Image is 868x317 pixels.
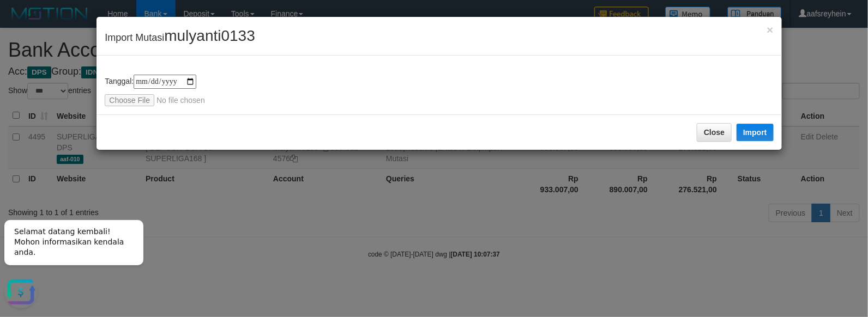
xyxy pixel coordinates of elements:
button: Close [697,123,732,142]
button: Import [737,124,774,141]
div: Tanggal: [105,75,773,106]
span: Import Mutasi [105,32,255,43]
span: mulyanti0133 [164,27,255,44]
span: Selamat datang kembali! Mohon informasikan kendala anda. [14,17,124,46]
span: × [767,23,773,36]
button: Open LiveChat chat widget [4,65,37,98]
button: Close [767,24,773,35]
